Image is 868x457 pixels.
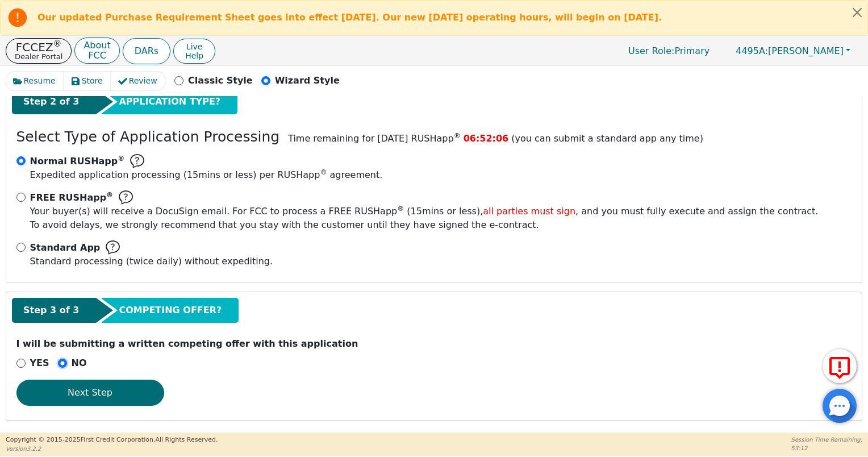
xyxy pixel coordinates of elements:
button: Report Error to FCC [823,349,857,383]
button: AboutFCC [74,38,119,64]
span: To avoid delays, we strongly recommend that you stay with the customer until they have signed the... [30,205,819,232]
span: Standard processing (twice daily) without expediting. [30,256,273,267]
p: Primary [617,40,721,62]
h3: Select Type of Application Processing [16,128,280,146]
a: User Role:Primary [617,40,721,62]
p: About [84,41,110,50]
button: Next Step [16,380,164,406]
span: Step 3 of 3 [23,304,79,317]
span: Your buyer(s) will receive a DocuSign email. For FCC to process a FREE RUSHapp ( 15 mins or less)... [30,206,819,217]
button: Store [64,72,111,90]
span: Time remaining for [DATE] RUSHapp [288,133,461,144]
span: Help [185,51,203,60]
img: Help Bubble [130,154,144,168]
button: FCCEZ®Dealer Portal [6,38,72,64]
p: FCC [84,51,110,60]
p: Session Time Remaining: [791,435,862,444]
span: Step 2 of 3 [23,95,79,109]
p: Copyright © 2015- 2025 First Credit Corporation. [6,435,218,445]
span: User Role : [628,45,674,56]
span: [PERSON_NAME] [736,45,844,56]
span: 4495A: [736,45,768,56]
sup: ® [454,132,461,140]
p: Version 3.2.2 [6,444,218,453]
p: I will be submitting a written competing offer with this application [16,337,852,351]
sup: ® [320,168,327,176]
p: NO [72,356,87,370]
button: Review [111,72,166,90]
span: (you can submit a standard app any time) [511,133,703,144]
button: DARs [123,38,170,64]
span: Review [129,75,157,87]
span: All Rights Reserved. [155,436,218,443]
span: Resume [24,75,56,87]
p: FCCEZ [15,41,62,53]
img: Help Bubble [119,190,133,205]
b: Our updated Purchase Requirement Sheet goes into effect [DATE]. Our new [DATE] operating hours, w... [37,12,662,23]
p: Classic Style [188,74,253,88]
p: Dealer Portal [15,53,62,60]
span: Expedited application processing ( 15 mins or less) per RUSHapp agreement. [30,169,383,180]
sup: ® [106,191,113,199]
sup: ® [118,155,124,163]
img: Help Bubble [106,240,120,255]
button: Close alert [847,1,867,24]
button: Resume [6,72,64,90]
p: Wizard Style [275,74,340,88]
span: 06:52:06 [464,133,509,144]
span: Live [185,42,203,51]
button: 4495A:[PERSON_NAME] [724,42,862,60]
span: FREE RUSHapp [30,192,114,203]
p: YES [30,356,49,370]
sup: ® [397,205,404,213]
sup: ® [53,39,62,49]
button: LiveHelp [173,39,215,64]
span: Store [82,75,103,87]
span: APPLICATION TYPE? [119,95,220,109]
span: all parties must sign [483,206,575,217]
span: COMPETING OFFER? [119,304,222,317]
span: Normal RUSHapp [30,156,125,167]
p: 53:12 [791,444,862,452]
span: Standard App [30,241,101,255]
